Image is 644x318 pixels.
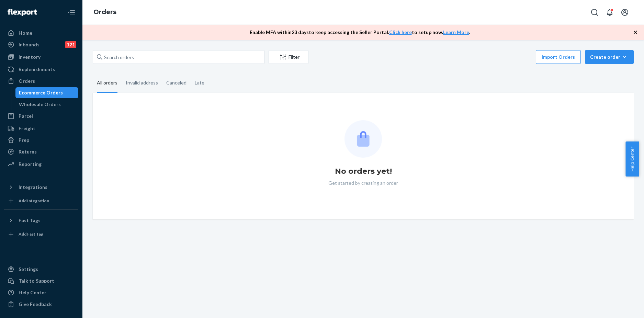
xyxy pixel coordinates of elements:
div: All orders [97,74,117,93]
div: Ecommerce Orders [19,89,63,96]
div: Prep [19,137,29,144]
div: Create order [590,54,629,60]
div: Orders [19,78,35,84]
img: Flexport logo [8,9,37,16]
a: Replenishments [4,64,78,75]
a: Home [4,27,78,38]
a: Wholesale Orders [15,99,79,110]
div: Give Feedback [19,301,52,308]
img: Empty list [344,120,382,158]
a: Orders [4,76,78,87]
div: Help Center [19,289,46,296]
div: Inventory [19,54,41,60]
div: Reporting [19,161,42,168]
div: Invalid address [126,74,158,92]
button: Open account menu [618,5,632,19]
div: Integrations [19,184,47,191]
div: Parcel [19,113,33,120]
button: Open notifications [603,5,617,19]
a: Inbounds121 [4,39,78,50]
button: Help Center [625,141,639,177]
button: Integrations [4,182,78,193]
div: 121 [65,41,76,48]
p: Enable MFA within 23 days to keep accessing the Seller Portal. to setup now. . [250,29,470,36]
a: Click here [389,29,412,35]
div: Canceled [166,74,187,92]
a: Parcel [4,111,78,122]
a: Add Fast Tag [4,229,78,240]
a: Learn More [443,29,469,35]
a: Settings [4,264,78,275]
div: Inbounds [19,41,39,48]
button: Filter [269,50,308,64]
a: Add Integration [4,195,78,206]
div: Freight [19,125,35,132]
a: Returns [4,146,78,157]
button: Give Feedback [4,299,78,310]
button: Open Search Box [588,5,601,19]
button: Fast Tags [4,215,78,226]
input: Search orders [93,50,264,64]
div: Replenishments [19,66,55,73]
div: Wholesale Orders [19,101,61,108]
div: Add Integration [19,198,49,204]
button: Close Navigation [65,5,78,19]
div: Add Fast Tag [19,231,43,237]
ol: breadcrumbs [88,2,122,22]
div: Home [19,30,32,36]
a: Ecommerce Orders [15,87,79,98]
a: Reporting [4,159,78,170]
a: Orders [93,8,116,16]
div: Fast Tags [19,217,41,224]
a: Help Center [4,287,78,298]
h1: No orders yet! [335,166,392,177]
div: Talk to Support [19,277,54,284]
div: Filter [269,54,308,60]
a: Freight [4,123,78,134]
button: Create order [585,50,634,64]
p: Get started by creating an order [328,180,398,186]
div: Late [195,74,204,92]
a: Inventory [4,52,78,63]
a: Prep [4,135,78,146]
div: Returns [19,148,37,155]
button: Talk to Support [4,275,78,286]
div: Settings [19,266,38,273]
button: Import Orders [536,50,581,64]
